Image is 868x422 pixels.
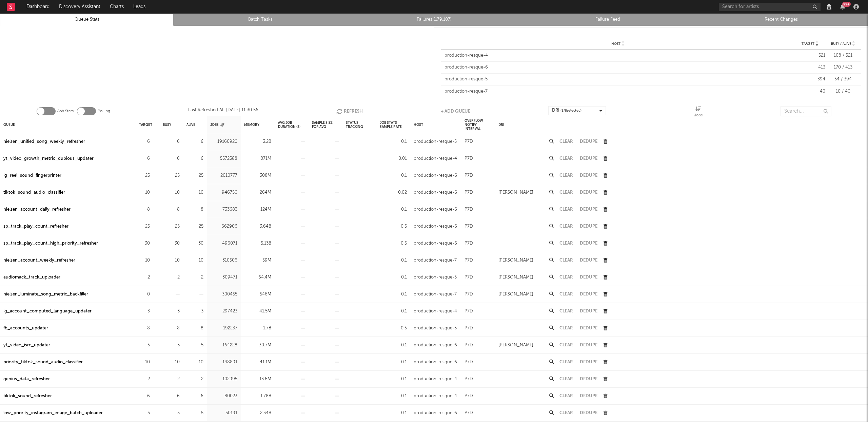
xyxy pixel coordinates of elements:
div: Jobs [694,111,703,119]
span: Target [802,42,814,46]
div: production-resque-6 [445,64,791,71]
button: Clear [559,377,573,381]
div: Alive [186,117,195,132]
button: Clear [559,326,573,330]
div: 2010777 [210,172,237,180]
div: 0.1 [380,138,407,146]
a: priority_tiktok_sound_audio_classifier [3,358,83,366]
a: tiktok_sound_refresher [3,392,52,400]
div: low_priority_instagram_image_batch_uploader [3,409,103,417]
div: tiktok_sound_audio_classifier [3,189,65,197]
div: [PERSON_NAME] [498,290,533,299]
div: 309471 [210,273,237,282]
div: 521 [795,52,825,59]
div: 6 [163,392,180,400]
a: ig_account_computed_language_updater [3,307,92,315]
span: Host [611,42,620,46]
div: production-resque-6 [414,239,457,248]
div: 170 / 413 [829,64,857,71]
div: 0.5 [380,223,407,231]
div: 5 [139,409,150,417]
div: 2 [163,273,180,282]
div: 8 [139,206,150,214]
div: 308M [244,172,271,180]
div: 19160920 [210,138,237,146]
button: Clear [559,139,573,144]
div: 5572588 [210,155,237,163]
button: Dedupe [580,377,597,381]
button: Clear [559,241,573,246]
div: Memory [244,117,259,132]
div: production-resque-6 [414,223,457,231]
button: Clear [559,292,573,296]
div: P7D [465,409,473,417]
input: Search... [781,106,831,116]
div: 394 [795,76,825,83]
div: Host [414,117,423,132]
div: 25 [186,172,203,180]
div: 3 [163,307,180,315]
div: 5.13B [244,239,271,248]
div: 0.1 [380,307,407,315]
div: Sample Size For Avg [312,117,339,132]
div: 0.1 [380,341,407,349]
div: 0.5 [380,324,407,332]
div: nielsen_luminate_song_metric_backfiller [3,290,88,299]
div: 0.1 [380,409,407,417]
button: Dedupe [580,207,597,212]
button: Dedupe [580,258,597,263]
div: production-resque-4 [414,375,457,383]
button: Clear [559,258,573,263]
div: Avg Job Duration (s) [278,117,305,132]
a: yt_video_isrc_updater [3,341,50,349]
div: production-resque-6 [414,358,457,366]
div: 0.1 [380,172,407,180]
div: 108 / 521 [829,52,857,59]
div: yt_video_growth_metric_dubious_updater [3,155,94,163]
div: 2 [139,375,150,383]
button: Clear [559,173,573,178]
div: production-resque-6 [414,172,457,180]
button: Dedupe [580,309,597,313]
a: nielsen_unified_song_weekly_refresher [3,138,85,146]
button: Dedupe [580,326,597,330]
div: 148891 [210,358,237,366]
div: genius_data_refresher [3,375,50,383]
a: Failures (179,107) [351,16,517,24]
div: 0.1 [380,290,407,299]
button: Refresh [336,106,363,116]
div: 6 [139,155,150,163]
a: Batch Tasks [177,16,343,24]
button: + Add Queue [441,106,470,116]
div: 25 [163,223,180,231]
input: Search for artists [719,3,821,11]
a: fb_accounts_updater [3,324,48,332]
div: 5 [186,341,203,349]
div: 6 [139,392,150,400]
button: Dedupe [580,360,597,364]
div: 0.1 [380,392,407,400]
a: Failure Feed [525,16,691,24]
div: [PERSON_NAME] [498,273,533,282]
a: ig_reel_sound_fingerprinter [3,172,61,180]
div: 10 [186,256,203,265]
div: nielsen_account_weekly_refresher [3,256,75,265]
div: P7D [465,273,473,282]
label: Job Stats [57,107,74,115]
div: P7D [465,223,473,231]
div: 99 + [842,2,851,7]
div: production-resque-5 [414,138,457,146]
div: production-resque-6 [414,206,457,214]
label: Polling [98,107,110,115]
div: 8 [163,324,180,332]
div: production-resque-4 [414,307,457,315]
div: 413 [795,64,825,71]
div: production-resque-4 [414,392,457,400]
div: production-resque-6 [414,341,457,349]
button: Clear [559,207,573,212]
div: 10 [163,358,180,366]
div: 192237 [210,324,237,332]
div: 0.1 [380,358,407,366]
div: 1.7B [244,324,271,332]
